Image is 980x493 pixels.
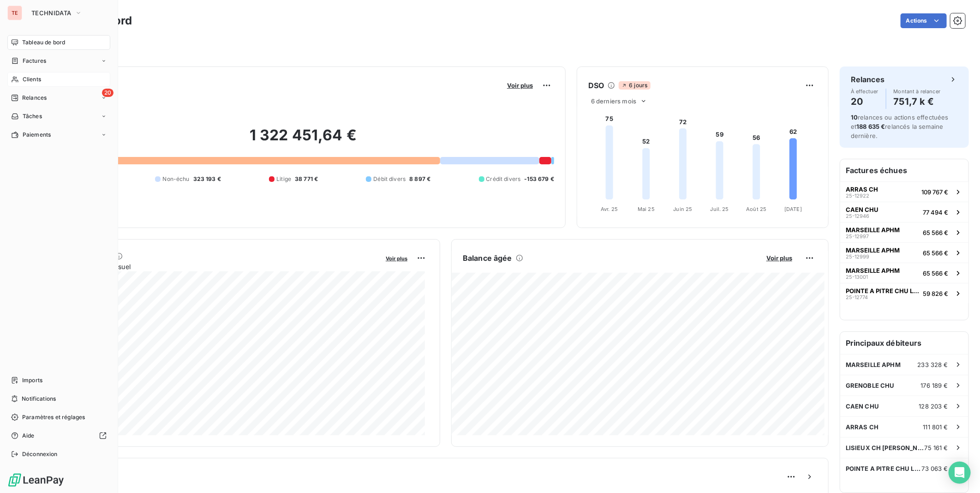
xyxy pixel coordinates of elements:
[846,274,868,280] span: 25-13001
[638,206,655,212] tspan: Mai 25
[925,444,948,451] span: 75 161 €
[507,82,533,89] span: Voir plus
[856,123,885,130] span: 188 635 €
[923,249,948,257] span: 65 566 €
[840,332,968,354] h6: Principaux débiteurs
[846,213,869,219] span: 25-12946
[846,234,869,239] span: 25-12997
[846,444,925,451] span: LISIEUX CH [PERSON_NAME]
[276,175,291,183] span: Litige
[846,423,878,431] span: ARRAS CH
[846,267,900,274] span: MARSEILLE APHM
[23,131,51,139] span: Paiements
[921,382,948,389] span: 176 189 €
[22,413,85,421] span: Paramètres et réglages
[846,382,895,389] span: GRENOBLE CHU
[846,287,919,295] span: POINTE A PITRE CHU LES ABYMES
[409,175,430,183] span: 8 897 €
[921,188,948,196] span: 109 767 €
[846,465,922,472] span: POINTE A PITRE CHU LES ABYMES
[746,206,766,212] tspan: Août 25
[851,74,884,85] h6: Relances
[22,395,56,403] span: Notifications
[840,222,968,242] button: MARSEILLE APHM25-1299765 566 €
[373,175,406,183] span: Débit divers
[840,159,968,181] h6: Factures échues
[901,13,947,28] button: Actions
[923,423,948,431] span: 111 801 €
[949,462,971,484] div: Open Intercom Messenger
[846,361,901,368] span: MARSEILLE APHM
[52,262,379,271] span: Chiffre d'affaires mensuel
[591,97,636,105] span: 6 derniers mois
[162,175,189,183] span: Non-échu
[840,242,968,263] button: MARSEILLE APHM25-1299965 566 €
[840,263,968,283] button: MARSEILLE APHM25-1300165 566 €
[7,428,110,443] a: Aide
[851,114,949,139] span: relances ou actions effectuées et relancés la semaine dernière.
[851,94,878,109] h4: 20
[766,254,792,262] span: Voir plus
[601,206,618,212] tspan: Avr. 25
[504,81,536,90] button: Voir plus
[23,57,46,65] span: Factures
[918,361,948,368] span: 233 328 €
[846,226,900,234] span: MARSEILLE APHM
[846,193,869,198] span: 25-12922
[22,450,58,458] span: Déconnexion
[922,465,948,472] span: 73 063 €
[674,206,693,212] tspan: Juin 25
[846,295,868,300] span: 25-12774
[784,206,802,212] tspan: [DATE]
[22,38,65,47] span: Tableau de bord
[23,75,41,84] span: Clients
[846,254,869,259] span: 25-12999
[846,403,879,410] span: CAEN CHU
[840,202,968,222] button: CAEN CHU25-1294677 494 €
[840,283,968,303] button: POINTE A PITRE CHU LES ABYMES25-1277459 826 €
[894,89,941,94] span: Montant à relancer
[711,206,729,212] tspan: Juil. 25
[846,246,900,254] span: MARSEILLE APHM
[851,114,858,121] span: 10
[923,270,948,277] span: 65 566 €
[923,209,948,216] span: 77 494 €
[383,254,410,262] button: Voir plus
[923,229,948,236] span: 65 566 €
[386,255,407,262] span: Voir plus
[851,89,878,94] span: À effectuer
[23,112,42,120] span: Tâches
[22,94,47,102] span: Relances
[22,432,35,440] span: Aide
[7,473,65,487] img: Logo LeanPay
[102,89,114,97] span: 20
[846,206,878,213] span: CAEN CHU
[486,175,521,183] span: Crédit divers
[22,376,42,385] span: Imports
[764,254,795,262] button: Voir plus
[619,81,650,90] span: 6 jours
[840,181,968,202] button: ARRAS CH25-12922109 767 €
[31,9,71,17] span: TECHNIDATA
[524,175,554,183] span: -153 679 €
[923,290,948,297] span: 59 826 €
[52,126,554,154] h2: 1 322 451,64 €
[894,94,941,109] h4: 751,7 k €
[919,403,948,410] span: 128 203 €
[7,6,22,20] div: TE
[295,175,318,183] span: 38 771 €
[846,186,878,193] span: ARRAS CH
[193,175,221,183] span: 323 193 €
[588,80,604,91] h6: DSO
[463,253,512,264] h6: Balance âgée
